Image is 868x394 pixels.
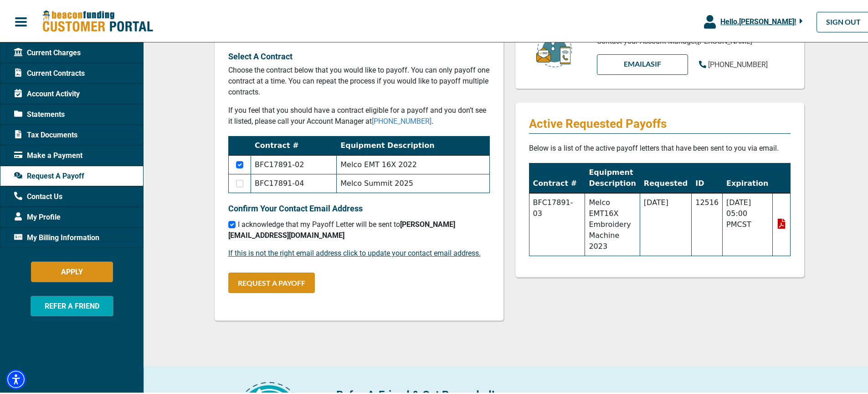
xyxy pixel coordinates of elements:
[692,162,723,192] th: ID
[14,108,65,119] span: Statements
[228,63,490,96] p: Choose the contract below that you would like to payoff. You can only payoff one contract at a ti...
[228,49,490,61] p: Select A Contract
[720,16,796,25] span: Hello, [PERSON_NAME] !
[14,128,77,139] span: Tax Documents
[772,192,790,255] td: View
[14,210,61,221] span: My Profile
[14,231,99,242] span: My Billing Information
[585,162,640,192] th: Equipment Description
[640,192,691,255] td: [DATE]
[14,190,62,201] span: Contact Us
[585,192,640,255] td: Melco EMT16X Embroidery Machine 2023
[708,59,768,68] span: [PHONE_NUMBER]
[337,154,489,173] td: Melco EMT 16X 2022
[251,135,337,154] th: Contract #
[529,162,585,192] th: Contract #
[14,46,81,57] span: Current Charges
[228,201,490,213] p: Confirm Your Contact Email Address
[14,149,82,160] span: Make a Payment
[228,247,481,256] a: If this is not the right email address click to update your contact email address.
[31,294,113,315] button: REFER A FRIEND
[699,58,768,69] a: [PHONE_NUMBER]
[529,115,791,130] p: Active Requested Payoffs
[6,368,26,388] div: Accessibility Menu
[372,116,431,124] a: [PHONE_NUMBER]
[14,87,80,98] span: Account Activity
[597,53,688,74] a: EMAILAsif
[640,162,691,192] th: Requested
[337,135,489,154] th: Equipment Description
[692,192,723,255] td: 12516
[228,271,315,292] button: REQUEST A PAYOFF
[31,260,113,281] button: APPLY
[723,162,772,192] th: Expiration
[251,173,337,192] td: BFC17891-04
[14,67,85,78] span: Current Contracts
[14,169,84,180] span: Request A Payoff
[529,192,585,255] td: BFC17891-03
[337,173,489,192] td: Melco Summit 2025
[534,29,575,67] img: customer-service.png
[723,192,772,255] td: [DATE] 05:00 PM CST
[228,104,490,126] p: If you feel that you should have a contract eligible for a payoff and you don’t see it listed, pl...
[251,154,337,173] td: BFC17891-02
[529,142,791,152] p: Below is a list of the active payoff letters that have been sent to you via email.
[42,9,153,32] img: Beacon Funding Customer Portal Logo
[228,219,455,238] span: I acknowledge that my Payoff Letter will be sent to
